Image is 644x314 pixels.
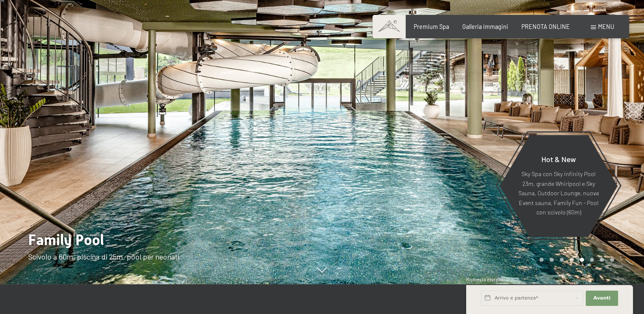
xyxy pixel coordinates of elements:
a: Hot & New Sky Spa con Sky infinity Pool 23m, grande Whirlpool e Sky Sauna, Outdoor Lounge, nuova ... [499,134,618,237]
span: Richiesta express [466,277,504,282]
div: Carousel Page 6 [590,258,594,262]
div: Carousel Page 1 [539,258,544,262]
a: Premium Spa [414,23,449,30]
a: Galleria immagini [462,23,508,30]
div: Carousel Page 7 [600,258,604,262]
span: Avanti [593,295,610,302]
span: Hot & New [541,154,575,164]
div: Carousel Page 3 [560,258,564,262]
div: Carousel Pagination [536,258,614,262]
div: Carousel Page 8 [610,258,614,262]
p: Sky Spa con Sky infinity Pool 23m, grande Whirlpool e Sky Sauna, Outdoor Lounge, nuova Event saun... [518,169,599,217]
div: Carousel Page 4 [570,258,574,262]
span: Menu [598,23,614,30]
div: Carousel Page 2 [550,258,554,262]
a: PRENOTA ONLINE [521,23,570,30]
button: Avanti [586,291,618,306]
div: Carousel Page 5 (Current Slide) [580,258,584,262]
